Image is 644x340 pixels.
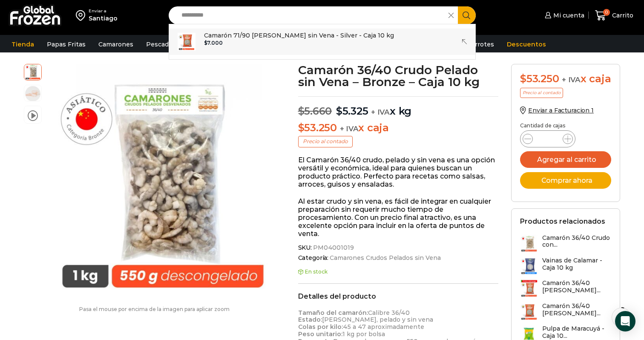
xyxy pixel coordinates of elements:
p: x kg [298,96,499,118]
div: Santiago [89,14,118,23]
h3: Pulpa de Maracuyá - Caja 10... [542,325,611,340]
span: $ [336,105,342,117]
p: Cantidad de cajas [520,123,611,129]
a: Camarón 36/40 [PERSON_NAME]... [520,279,611,298]
img: address-field-icon.svg [76,8,89,23]
span: Categoría: [298,254,499,262]
a: Papas Fritas [43,36,90,52]
span: + IVA [340,124,359,133]
a: Abarrotes [459,36,498,52]
a: Descuentos [503,36,550,52]
a: Pescados y Mariscos [142,36,215,52]
a: Camarón 36/40 Crudo con... [520,234,611,253]
div: Enviar a [89,8,118,14]
button: Comprar ahora [520,172,611,189]
h2: Detalles del producto [298,292,499,300]
a: Vainas de Calamar - Caja 10 kg [520,257,611,275]
a: Camarones [94,36,138,52]
h3: Camarón 36/40 Crudo con... [542,234,611,249]
span: SKU: [298,244,499,251]
span: 0 [603,9,610,16]
p: En stock [298,269,499,275]
span: $ [520,72,526,85]
div: Open Intercom Messenger [615,311,635,331]
strong: Colas por kilo: [298,323,343,331]
a: Camarones Crudos Pelados sin Vena [328,254,440,262]
a: Camarón 36/40 [PERSON_NAME]... [520,303,611,321]
p: Pasa el mouse por encima de la imagen para aplicar zoom [24,306,285,312]
p: x caja [298,122,499,134]
h3: Vainas de Calamar - Caja 10 kg [542,257,611,271]
a: Enviar a Facturacion 1 [520,107,594,114]
span: Carrito [610,11,633,20]
p: Precio al contado [520,88,563,98]
p: Camarón 71/90 [PERSON_NAME] sin Vena - Silver - Caja 10 kg [204,31,394,40]
button: Agregar al carrito [520,151,611,168]
input: Product quantity [540,133,556,145]
span: $ [298,121,305,134]
a: 0 Carrito [593,6,635,26]
div: x caja [520,73,611,85]
p: Al estar crudo y sin vena, es fácil de integrar en cualquier preparación sin requerir mucho tiemp... [298,197,499,238]
span: PM04001019 [312,244,354,251]
span: Camaron 36/40 RPD Bronze [24,63,41,80]
h2: Productos relacionados [520,217,605,225]
strong: Peso unitario: [298,330,342,338]
bdi: 53.250 [520,72,559,85]
span: + IVA [562,75,581,84]
bdi: 53.250 [298,121,337,134]
bdi: 5.660 [298,105,332,117]
p: Precio al contado [298,136,353,147]
h3: Camarón 36/40 [PERSON_NAME]... [542,279,611,294]
span: + IVA [371,108,390,116]
bdi: 7.000 [204,40,223,46]
strong: Estado: [298,316,322,323]
span: Mi cuenta [551,11,584,20]
a: Tienda [7,36,38,52]
strong: Tamaño del camarón: [298,309,368,317]
a: Mi cuenta [543,7,584,24]
a: Camarón 71/90 [PERSON_NAME] sin Vena - Silver - Caja 10 kg $7.000 [169,29,475,55]
span: $ [204,40,207,46]
button: Search button [458,6,476,24]
p: El Camarón 36/40 crudo, pelado y sin vena es una opción versátil y económica, ideal para quienes ... [298,156,499,189]
span: $ [298,105,305,117]
h1: Camarón 36/40 Crudo Pelado sin Vena – Bronze – Caja 10 kg [298,64,499,88]
span: 36/40 rpd bronze [24,85,41,102]
span: Enviar a Facturacion 1 [528,107,594,114]
h3: Camarón 36/40 [PERSON_NAME]... [542,303,611,317]
bdi: 5.325 [336,105,368,117]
